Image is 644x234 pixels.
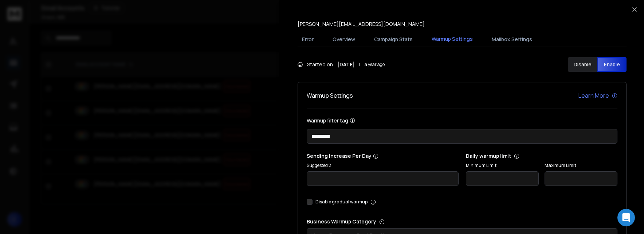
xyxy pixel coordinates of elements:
label: Warmup filter tag [307,118,617,123]
button: Campaign Stats [370,31,417,47]
label: Disable gradual warmup [315,199,368,205]
h1: Warmup Settings [307,91,353,100]
button: Error [298,31,318,47]
p: [PERSON_NAME][EMAIL_ADDRESS][DOMAIN_NAME] [298,20,425,28]
span: | [359,61,360,68]
div: Open Intercom Messenger [617,209,635,226]
span: a year ago [365,62,385,67]
strong: [DATE] [337,61,355,68]
button: Disable [568,57,597,72]
label: Minimum Limit [466,163,539,168]
button: DisableEnable [568,57,627,72]
button: Warmup Settings [427,31,477,48]
button: Overview [328,31,360,47]
label: Maximum Limit [545,163,617,168]
button: Mailbox Settings [487,31,537,47]
p: Sending Increase Per Day [307,152,459,160]
p: Suggested 2 [307,163,459,168]
p: Daily warmup limit [466,152,618,160]
button: Enable [597,57,627,72]
p: Business Warmup Category [307,218,617,225]
div: Started on [298,61,385,68]
a: Learn More [578,91,617,100]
